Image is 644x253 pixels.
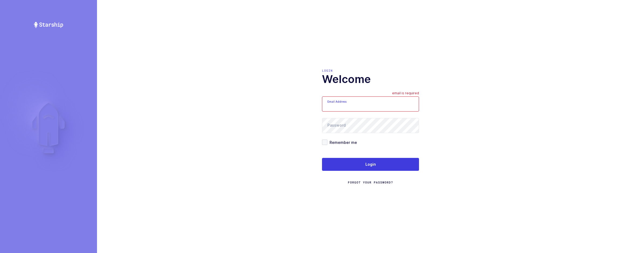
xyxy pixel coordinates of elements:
span: Remember me [327,140,357,145]
input: Password [322,118,419,133]
div: email is required [392,91,419,96]
img: Starship [33,22,64,28]
input: Email Address [322,96,419,112]
a: Forgot Your Password? [348,180,393,185]
span: Login [365,162,376,167]
button: Login [322,158,419,171]
div: Login [322,68,419,73]
h1: Welcome [322,73,419,86]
